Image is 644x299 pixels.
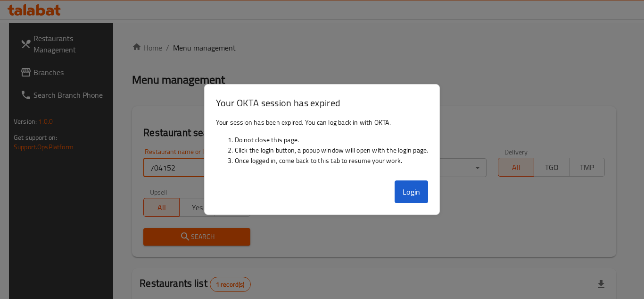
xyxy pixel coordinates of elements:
[235,145,429,155] li: Click the login button, a popup window will open with the login page.
[235,135,429,145] li: Do not close this page.
[205,113,440,177] div: Your session has been expired. You can log back in with OKTA.
[235,155,429,166] li: Once logged in, come back to this tab to resume your work.
[395,180,429,203] button: Login
[216,96,429,110] h3: Your OKTA session has expired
